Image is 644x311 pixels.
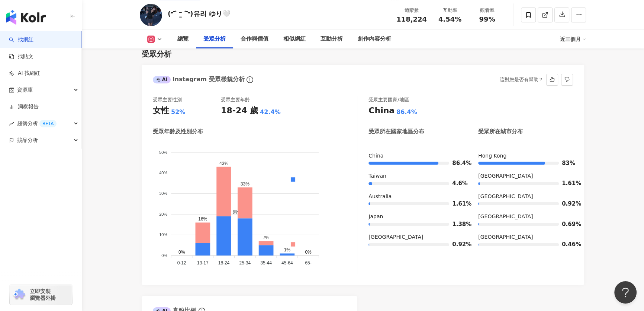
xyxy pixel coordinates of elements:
[396,7,427,14] div: 追蹤數
[560,33,586,45] div: 近三個月
[159,232,167,237] tspan: 10%
[159,150,167,154] tspan: 50%
[241,35,268,44] div: 合作與價值
[478,213,573,220] div: [GEOGRAPHIC_DATA]
[9,36,33,44] a: search找網紅
[478,128,523,136] div: 受眾所在城市分布
[479,16,495,23] span: 99%
[562,181,573,186] span: 1.61%
[153,128,203,136] div: 受眾年齡及性別分布
[478,152,573,160] div: Hong Kong
[452,222,463,227] span: 1.38%
[562,201,573,207] span: 0.92%
[10,285,72,305] a: chrome extension立即安裝 瀏覽器外掛
[368,105,395,117] div: China
[260,108,281,116] div: 42.4%
[30,288,56,301] span: 立即安裝 瀏覽器外掛
[168,9,231,18] div: (˶‾᷄ ⁻̫ ‾᷅˵)유리 ゆり🤍
[159,212,167,216] tspan: 20%
[221,96,250,103] div: 受眾主要年齡
[9,53,33,60] a: 找貼文
[368,234,463,241] div: [GEOGRAPHIC_DATA]
[452,161,463,166] span: 86.4%
[177,260,186,266] tspan: 0-12
[562,161,573,166] span: 83%
[159,171,167,175] tspan: 40%
[153,105,169,117] div: 女性
[473,7,501,14] div: 觀看率
[368,96,409,103] div: 受眾主要國家/地區
[358,35,391,44] div: 創作內容分析
[260,260,272,266] tspan: 35-44
[218,260,230,266] tspan: 18-24
[153,96,182,103] div: 受眾主要性別
[142,49,171,59] div: 受眾分析
[305,260,311,266] tspan: 65-
[368,213,463,220] div: Japan
[283,35,306,44] div: 相似網紅
[564,77,570,82] span: dislike
[17,115,57,132] span: 趨勢分析
[161,253,167,257] tspan: 0%
[562,242,573,247] span: 0.46%
[478,234,573,241] div: [GEOGRAPHIC_DATA]
[39,120,57,127] div: BETA
[6,10,46,25] img: logo
[452,242,463,247] span: 0.92%
[550,77,555,82] span: like
[614,281,637,304] iframe: Help Scout Beacon - Open
[140,4,162,26] img: KOL Avatar
[321,35,343,44] div: 互動分析
[9,70,40,77] a: AI 找網紅
[197,260,209,266] tspan: 13-17
[227,209,242,215] span: 男性
[368,193,463,200] div: Australia
[368,152,463,160] div: China
[436,7,464,14] div: 互動率
[239,260,251,266] tspan: 25-34
[396,108,417,116] div: 86.4%
[245,75,254,84] span: info-circle
[9,103,39,111] a: 洞察報告
[396,15,427,23] span: 118,224
[171,108,185,116] div: 52%
[221,105,258,117] div: 18-24 歲
[478,193,573,200] div: [GEOGRAPHIC_DATA]
[368,172,463,180] div: Taiwan
[203,35,226,44] div: 受眾分析
[438,16,461,23] span: 4.54%
[17,132,38,149] span: 競品分析
[500,74,543,85] div: 這對您是否有幫助？
[452,181,463,186] span: 4.6%
[281,260,293,266] tspan: 45-64
[153,76,171,83] div: AI
[153,75,244,83] div: Instagram 受眾樣貌分析
[478,172,573,180] div: [GEOGRAPHIC_DATA]
[177,35,189,44] div: 總覽
[17,82,33,98] span: 資源庫
[9,121,14,126] span: rise
[368,128,424,136] div: 受眾所在國家地區分布
[159,191,167,196] tspan: 30%
[452,201,463,207] span: 1.61%
[562,222,573,227] span: 0.69%
[12,289,26,301] img: chrome extension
